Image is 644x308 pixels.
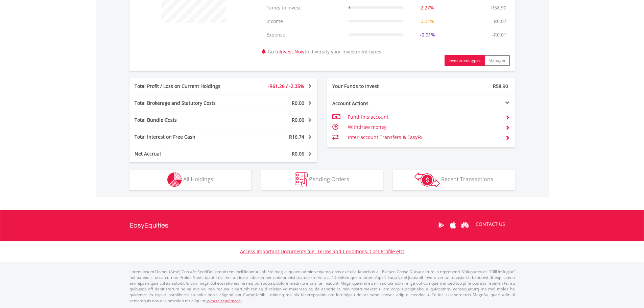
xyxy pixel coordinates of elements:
[129,269,515,304] p: Lorem Ipsum Dolors (Ame) Con a/e SeddOeiusmod tem InciDiduntut Lab Etd mag aliquaen admin veniamq...
[207,298,242,304] a: please read more:
[240,248,404,255] a: Access Important Documents (i.e. Terms and Conditions, Cost Profile etc)
[292,100,304,106] span: R0.00
[261,170,383,190] button: Pending Orders
[488,1,510,15] td: R58.90
[445,55,485,66] button: Investment types
[129,170,251,190] button: All Holdings
[292,150,304,157] span: R0.06
[414,172,440,187] img: transactions-zar-wht.png
[263,15,345,28] td: Income
[183,175,213,183] span: All Holdings
[471,215,510,234] a: CONTACT US
[441,175,493,183] span: Recent Transactions
[484,55,510,66] button: Manager
[435,215,447,236] a: Google Play
[491,15,510,28] td: R0.07
[327,100,421,107] div: Account Actions
[263,28,345,42] td: Expense
[348,122,500,132] td: Withdraw money
[407,15,448,28] td: 0.01%
[309,175,349,183] span: Pending Orders
[348,132,500,142] td: Inter-account Transfers & EasyFx
[295,172,308,187] img: pending_instructions-wht.png
[129,100,239,106] div: Total Brokerage and Statutory Costs
[493,83,508,89] span: R58.90
[280,48,305,55] a: Invest Now
[489,28,510,42] td: -R0.01
[393,170,515,190] button: Recent Transactions
[263,1,345,15] td: Funds to Invest
[459,215,471,236] a: Huawei
[407,28,448,42] td: -0.01%
[167,172,182,187] img: holdings-wht.png
[327,83,421,90] div: Your Funds to Invest
[447,215,459,236] a: Apple
[289,134,304,140] span: R16.74
[129,210,168,241] a: EasyEquities
[407,1,448,15] td: 2.27%
[348,112,500,122] td: Fund this account
[129,117,239,123] div: Total Bundle Costs
[268,83,304,89] span: -R61.26 / -2.35%
[129,83,239,90] div: Total Profit / Loss on Current Holdings
[129,150,239,157] div: Net Accrual
[292,117,304,123] span: R0.00
[129,134,239,140] div: Total Interest on Free Cash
